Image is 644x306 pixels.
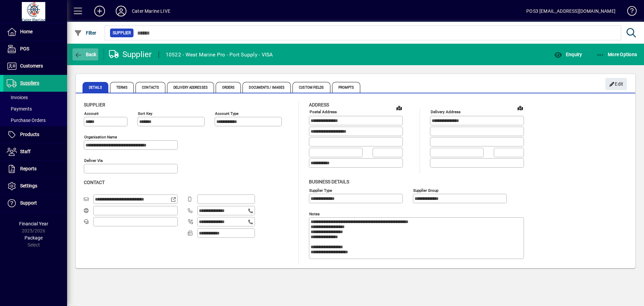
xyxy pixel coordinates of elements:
[20,166,37,171] span: Reports
[72,48,98,60] button: Back
[605,78,627,90] button: Edit
[622,1,636,23] a: Knowledge Base
[20,132,39,137] span: Products
[7,118,46,123] span: Purchase Orders
[394,102,405,113] a: View on map
[84,102,105,107] span: Supplier
[166,49,273,60] div: 10522 - West Marine Pro - Port Supply - VISA
[3,161,67,177] a: Reports
[84,158,103,163] mat-label: Deliver via
[3,24,67,40] a: Home
[20,46,29,51] span: POS
[3,58,67,75] a: Customers
[109,49,152,60] div: Supplier
[215,111,238,116] mat-label: Account Type
[20,29,33,34] span: Home
[3,103,67,115] a: Payments
[132,6,170,16] div: Cater Marine LIVE
[7,95,28,100] span: Invoices
[552,48,584,60] button: Enquiry
[309,188,332,192] mat-label: Supplier type
[20,63,43,69] span: Customers
[554,52,582,57] span: Enquiry
[413,188,438,192] mat-label: Supplier group
[216,82,241,93] span: Orders
[7,106,32,112] span: Payments
[243,82,291,93] span: Documents / Images
[3,143,67,160] a: Staff
[138,111,152,116] mat-label: Sort key
[3,115,67,126] a: Purchase Orders
[83,82,108,93] span: Details
[84,135,117,139] mat-label: Organisation name
[609,79,624,90] span: Edit
[292,82,330,93] span: Custom Fields
[74,52,97,57] span: Back
[595,48,639,60] button: More Options
[596,52,637,57] span: More Options
[19,221,48,226] span: Financial Year
[84,111,99,116] mat-label: Account
[74,30,97,36] span: Filter
[526,6,615,16] div: POS3 [EMAIL_ADDRESS][DOMAIN_NAME]
[20,80,39,86] span: Suppliers
[3,178,67,194] a: Settings
[89,5,110,17] button: Add
[167,82,214,93] span: Delivery Addresses
[3,126,67,143] a: Products
[110,5,132,17] button: Profile
[309,179,349,184] span: Business details
[309,211,320,216] mat-label: Notes
[84,180,105,185] span: Contact
[110,82,134,93] span: Terms
[72,27,98,39] button: Filter
[24,235,43,241] span: Package
[3,41,67,57] a: POS
[332,82,361,93] span: Prompts
[20,200,37,206] span: Support
[20,149,31,154] span: Staff
[67,48,104,60] app-page-header-button: Back
[113,30,131,36] span: Supplier
[3,92,67,103] a: Invoices
[309,102,329,107] span: Address
[20,183,37,188] span: Settings
[136,82,165,93] span: Contacts
[3,195,67,212] a: Support
[515,102,526,113] a: View on map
